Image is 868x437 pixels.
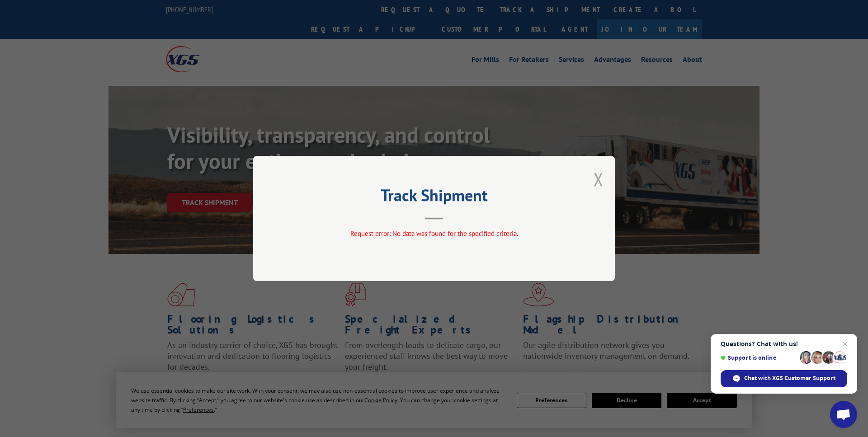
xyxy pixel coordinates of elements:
[721,370,847,387] div: Chat with XGS Customer Support
[840,338,850,349] span: Close chat
[721,340,847,348] span: Questions? Chat with us!
[830,401,857,428] div: Open chat
[721,354,797,361] span: Support is online
[744,374,835,382] span: Chat with XGS Customer Support
[594,167,604,191] button: Close modal
[350,229,518,238] span: Request error: No data was found for the specified criteria.
[298,189,570,206] h2: Track Shipment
